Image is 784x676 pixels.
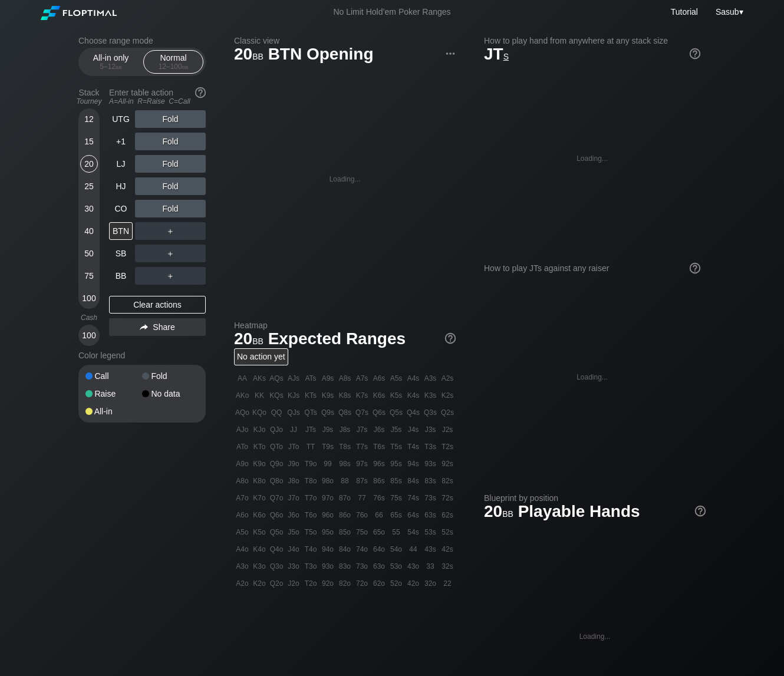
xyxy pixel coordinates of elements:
div: 32s [439,558,456,575]
div: ＋ [135,222,206,240]
div: 64o [371,541,387,558]
div: 74s [405,490,421,506]
div: 20 [80,155,98,173]
div: 75 [80,267,98,285]
div: 98o [319,473,336,489]
div: 55 [388,524,404,540]
div: 62s [439,507,456,523]
div: A9s [319,370,336,387]
div: K8o [251,473,268,489]
div: K4o [251,541,268,558]
div: 82s [439,473,456,489]
div: AQo [234,404,251,421]
div: T2o [302,575,319,592]
div: 30 [80,200,98,217]
div: Fold [135,200,206,217]
div: Q5o [268,524,285,540]
span: 20 [232,45,265,65]
div: QJs [285,404,302,421]
div: All-in [85,407,142,416]
div: Call [85,372,142,380]
div: A8o [234,473,251,489]
div: J7s [354,421,370,438]
div: LJ [109,155,133,173]
img: help.32db89a4.svg [194,86,207,99]
div: ▾ [713,5,745,18]
div: 96s [371,456,387,472]
img: ellipsis.fd386fe8.svg [444,47,457,60]
div: Q7s [354,404,370,421]
div: Fold [135,110,206,128]
img: share.864f2f62.svg [140,324,148,331]
div: JTs [302,421,319,438]
div: KQs [268,387,285,404]
div: 50 [80,245,98,262]
div: 95s [388,456,404,472]
div: T3s [422,438,439,455]
div: QJo [268,421,285,438]
div: 52s [439,524,456,540]
div: Loading... [577,154,608,163]
div: Q6s [371,404,387,421]
div: Loading... [330,175,361,183]
h2: Choose range mode [78,36,206,45]
span: bb [252,334,263,347]
div: Tourney [74,97,104,105]
a: Tutorial [671,7,698,17]
div: JJ [285,421,302,438]
div: How to play JTs against any raiser [484,263,700,273]
div: A4o [234,541,251,558]
div: 97o [319,490,336,506]
div: 94o [319,541,336,558]
div: T7s [354,438,370,455]
div: T5o [302,524,319,540]
div: AJo [234,421,251,438]
div: 12 [80,110,98,128]
div: 94s [405,456,421,472]
div: 85o [337,524,353,540]
div: J8s [337,421,353,438]
div: AKo [234,387,251,404]
div: No Limit Hold’em Poker Ranges [315,7,468,19]
div: 43o [405,558,421,575]
div: T6o [302,507,319,523]
div: JTo [285,438,302,455]
div: 42s [439,541,456,558]
div: 99 [319,456,336,472]
div: CO [109,200,133,217]
div: 87s [354,473,370,489]
div: J9o [285,456,302,472]
div: No action yet [234,348,288,365]
div: ＋ [135,245,206,262]
div: J3o [285,558,302,575]
div: 100 [80,327,98,344]
div: A6o [234,507,251,523]
div: 12 – 100 [149,62,198,71]
div: 72o [354,575,370,592]
div: 63o [371,558,387,575]
span: bb [252,49,263,62]
div: 74o [354,541,370,558]
div: Fold [135,155,206,173]
div: Q4s [405,404,421,421]
div: 93s [422,456,439,472]
div: K6s [371,387,387,404]
div: Q3s [422,404,439,421]
div: 65o [371,524,387,540]
div: 25 [80,177,98,195]
div: T7o [302,490,319,506]
div: J5s [388,421,404,438]
div: KQo [251,404,268,421]
div: ＋ [135,267,206,285]
div: 63s [422,507,439,523]
div: 53o [388,558,404,575]
div: T9s [319,438,336,455]
span: bb [116,62,122,71]
div: J4s [405,421,421,438]
h1: Playable Hands [484,502,706,521]
div: A6s [371,370,387,387]
div: 92s [439,456,456,472]
div: K9o [251,456,268,472]
div: T4s [405,438,421,455]
div: 15 [80,133,98,150]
